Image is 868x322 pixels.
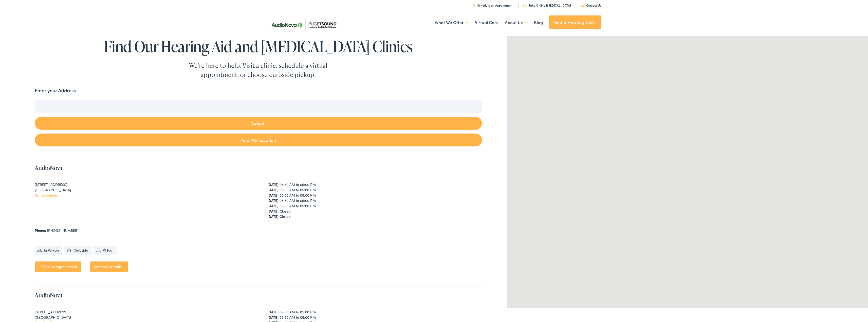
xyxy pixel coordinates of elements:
strong: [DATE]: [267,182,280,187]
li: In Person [35,246,62,255]
a: Book an appointment [35,261,81,272]
a: AudioNova [35,164,62,172]
label: Enter your Address [35,87,76,94]
a: Schedule an Appointment [472,3,513,7]
a: Take Online [MEDICAL_DATA] [523,3,571,7]
strong: [DATE]: [267,309,280,314]
img: utility icon [581,4,584,7]
h1: Find Our Hearing Aid and [MEDICAL_DATA] Clinics [35,38,482,55]
li: Virtual [94,246,117,255]
a: Get directions [35,193,58,198]
strong: [DATE]: [267,209,280,214]
a: What We Offer [435,13,469,32]
strong: [DATE]: [267,214,280,219]
strong: [DATE]: [267,203,280,208]
a: Blog [534,13,543,32]
a: Virtual Care [475,13,499,32]
a: Find a Hearing Clinic [549,15,601,29]
strong: Phone: [35,228,46,233]
a: About Us [505,13,528,32]
input: Enter your address or zip code [35,100,482,113]
strong: [DATE]: [267,315,280,320]
div: [STREET_ADDRESS] [35,182,249,187]
div: 08:30 AM to 05:00 PM 08:30 AM to 05:00 PM 08:30 AM to 05:00 PM 08:30 AM to 05:00 PM 08:30 AM to 0... [267,182,482,219]
div: [GEOGRAPHIC_DATA] [35,187,249,193]
li: Curbside [64,246,92,255]
img: utility icon [472,4,475,7]
a: Contact Us [581,3,601,7]
strong: [DATE]: [267,187,280,192]
a: AudioNova [35,291,62,299]
strong: [DATE]: [267,198,280,203]
img: utility icon [523,4,527,7]
a: See more details [90,261,128,272]
div: [GEOGRAPHIC_DATA] [35,315,249,320]
div: We're here to help. Visit a clinic, schedule a virtual appointment, or choose curbside pickup. [177,61,339,79]
strong: [DATE]: [267,193,280,198]
a: [PHONE_NUMBER] [47,228,78,233]
div: [STREET_ADDRESS] [35,309,249,315]
button: Search [35,117,482,130]
a: Find My Location [35,134,482,146]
